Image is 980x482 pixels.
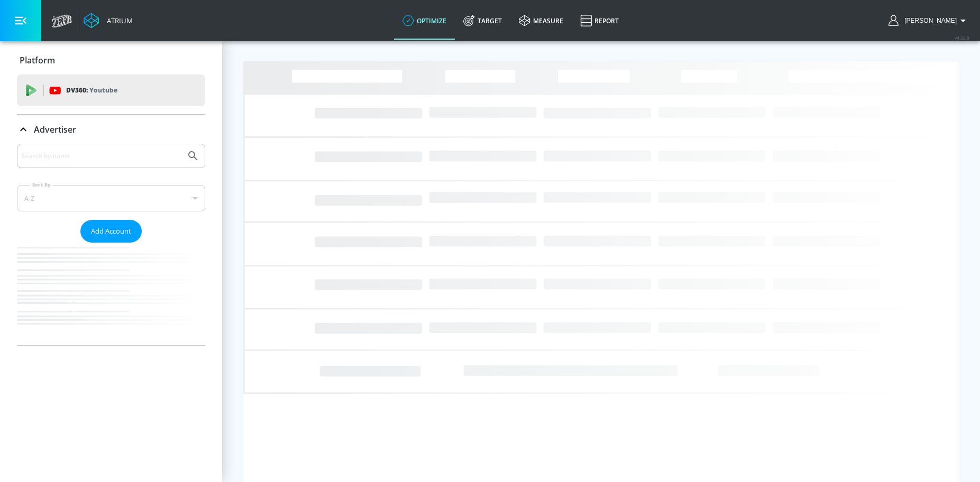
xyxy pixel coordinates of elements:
[17,45,205,75] div: Platform
[89,85,117,96] p: Youtube
[17,185,205,211] div: A-Z
[17,115,205,144] div: Advertiser
[17,75,205,106] div: DV360: Youtube
[20,54,55,66] p: Platform
[955,35,969,41] span: v 4.32.0
[66,85,117,96] p: DV360:
[572,2,627,40] a: Report
[30,181,53,188] label: Sort By
[80,220,142,243] button: Add Account
[34,124,76,135] p: Advertiser
[103,16,133,25] div: Atrium
[91,225,131,237] span: Add Account
[17,243,205,345] nav: list of Advertiser
[889,14,969,27] button: [PERSON_NAME]
[455,2,510,40] a: Target
[21,149,181,163] input: Search by name
[17,144,205,345] div: Advertiser
[900,17,957,24] span: login as: samantha.yip@zefr.com
[510,2,572,40] a: measure
[394,2,455,40] a: optimize
[84,13,133,29] a: Atrium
